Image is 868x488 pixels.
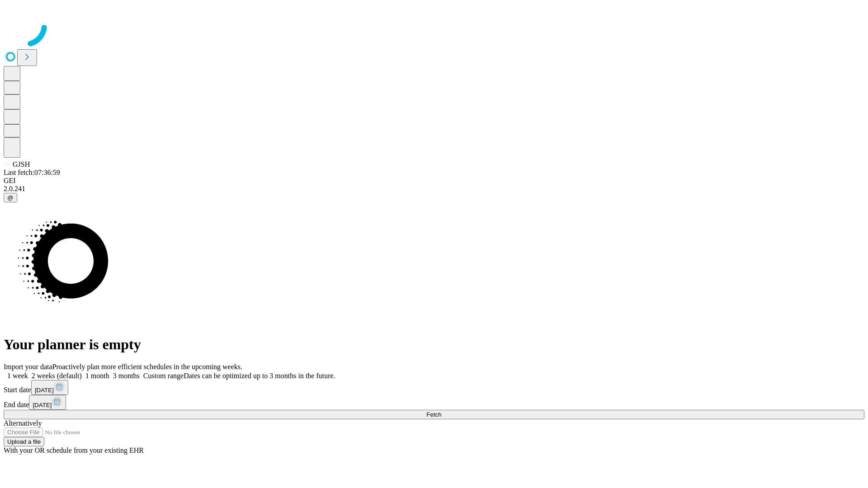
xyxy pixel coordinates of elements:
[4,193,17,202] button: @
[4,395,864,410] div: End date
[4,185,864,193] div: 2.0.241
[426,411,441,418] span: Fetch
[7,194,14,201] span: @
[4,336,864,353] h1: Your planner is empty
[35,387,54,394] span: [DATE]
[4,169,60,176] span: Last fetch: 07:36:59
[33,402,52,408] span: [DATE]
[143,372,184,380] span: Custom range
[4,177,864,185] div: GEI
[4,437,44,446] button: Upload a file
[29,395,66,410] button: [DATE]
[52,363,242,371] span: Proactively plan more efficient schedules in the upcoming weeks.
[4,363,52,371] span: Import your data
[7,372,28,380] span: 1 week
[184,372,335,380] span: Dates can be optimized up to 3 months in the future.
[31,380,68,395] button: [DATE]
[4,446,144,454] span: With your OR schedule from your existing EHR
[4,380,864,395] div: Start date
[32,372,82,380] span: 2 weeks (default)
[113,372,140,380] span: 3 months
[85,372,109,380] span: 1 month
[4,410,864,419] button: Fetch
[4,419,42,427] span: Alternatively
[13,160,30,168] span: GJSH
